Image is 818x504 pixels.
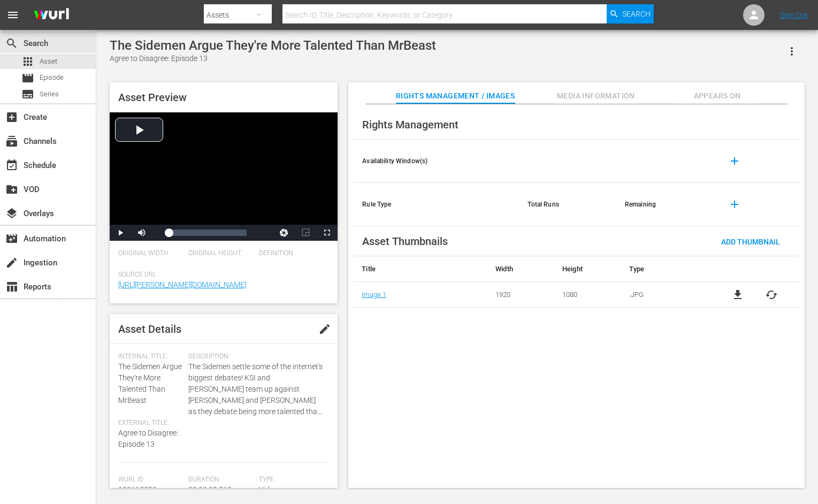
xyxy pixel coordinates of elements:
[765,288,778,301] button: cached
[110,53,436,64] div: Agree to Disagree: Episode 13
[21,55,34,68] span: Asset
[554,282,621,308] td: 1080
[21,88,34,101] span: Series
[5,280,18,293] span: Reports
[21,72,34,85] span: Episode
[396,89,515,103] span: Rights Management / Images
[354,140,519,183] th: Availability Window(s)
[118,353,183,361] span: Internal Title:
[318,323,331,335] span: edit
[273,225,295,241] button: Jump To Time
[362,291,386,299] a: Image 1
[487,256,554,282] th: Width
[312,316,338,342] button: edit
[118,362,182,404] span: The Sidemen Argue They're More Talented Than MrBeast
[118,485,157,494] span: 183617592
[5,37,18,50] span: Search
[295,225,316,241] button: Picture-in-Picture
[259,249,324,258] span: Definition
[40,72,64,83] span: Episode
[677,89,758,103] span: Appears On
[5,232,18,245] span: Automation
[118,429,178,448] span: Agree to Disagree: Episode 13
[362,235,448,248] span: Asset Thumbnails
[728,155,741,167] span: add
[5,256,18,269] span: Ingestion
[621,282,710,308] td: .JPG
[362,118,458,131] span: Rights Management
[728,198,741,211] span: add
[556,89,636,103] span: Media Information
[731,288,744,301] a: file_download
[5,159,18,172] span: Schedule
[118,476,183,484] span: Wurl Id
[118,323,181,335] span: Asset Details
[118,91,187,104] span: Asset Preview
[5,207,18,220] span: Overlays
[519,183,616,226] th: Total Runs
[5,183,18,196] span: VOD
[188,353,324,361] span: Description:
[259,476,324,484] span: Type
[40,56,57,67] span: Asset
[713,232,789,251] button: Add Thumbnail
[40,89,59,100] span: Series
[5,135,18,148] span: Channels
[713,238,789,246] span: Add Thumbnail
[554,256,621,282] th: Height
[316,225,338,241] button: Fullscreen
[354,183,519,226] th: Rule Type
[188,249,253,258] span: Original Height
[487,282,554,308] td: 1920
[259,485,278,494] span: Video
[780,11,808,19] a: Sign Out
[616,183,713,226] th: Remaining
[722,148,747,174] button: add
[118,249,183,258] span: Original Width
[622,4,651,24] span: Search
[26,3,77,28] img: ans4CAIJ8jUAAAAAAAAAAAAAAAAAAAAAAAAgQb4GAAAAAAAAAAAAAAAAAAAAAAAAJMjXAAAAAAAAAAAAAAAAAAAAAAAAgAT5G...
[110,225,131,241] button: Play
[110,38,436,53] div: The Sidemen Argue They're More Talented Than MrBeast
[188,476,253,484] span: Duration
[722,192,747,217] button: add
[110,112,338,241] div: Video Player
[169,230,247,236] div: Progress Bar
[188,485,232,494] span: 00:22:09.762
[354,256,487,282] th: Title
[131,225,152,241] button: Mute
[188,361,324,417] span: The ‪Sidemen‬ settle some of the internet's biggest debates! KSI‬ and [PERSON_NAME] team up again...
[118,271,324,279] span: Source Url
[607,4,654,24] button: Search
[118,280,246,289] a: [URL][PERSON_NAME][DOMAIN_NAME]
[6,9,19,21] span: menu
[118,419,183,427] span: External Title:
[621,256,710,282] th: Type
[5,111,18,124] span: Create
